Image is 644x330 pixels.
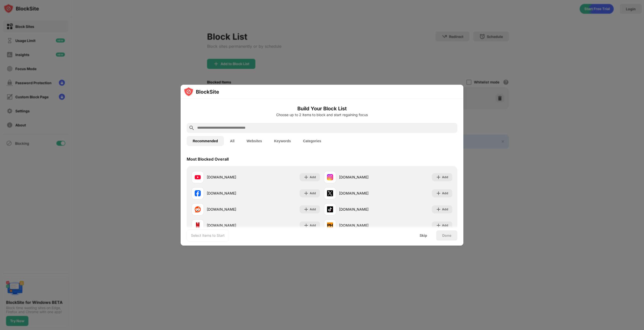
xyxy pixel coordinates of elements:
[310,175,316,180] div: Add
[207,223,256,228] div: [DOMAIN_NAME]
[442,175,448,180] div: Add
[224,136,240,146] button: All
[297,136,327,146] button: Categories
[339,207,388,212] div: [DOMAIN_NAME]
[240,136,268,146] button: Websites
[442,233,451,238] div: Done
[189,125,195,131] img: search.svg
[339,174,388,180] div: [DOMAIN_NAME]
[187,136,224,146] button: Recommended
[310,207,316,212] div: Add
[442,207,448,212] div: Add
[327,190,333,196] img: favicons
[187,157,229,162] div: Most Blocked Overall
[327,174,333,180] img: favicons
[207,191,256,196] div: [DOMAIN_NAME]
[191,233,225,238] div: Select Items to Start
[310,191,316,196] div: Add
[442,191,448,196] div: Add
[187,105,457,112] h6: Build Your Block List
[310,223,316,228] div: Add
[339,191,388,196] div: [DOMAIN_NAME]
[195,206,201,212] img: favicons
[327,206,333,212] img: favicons
[420,233,427,238] div: Skip
[327,222,333,228] img: favicons
[207,207,256,212] div: [DOMAIN_NAME]
[195,222,201,228] img: favicons
[207,174,256,180] div: [DOMAIN_NAME]
[195,190,201,196] img: favicons
[195,174,201,180] img: favicons
[339,223,388,228] div: [DOMAIN_NAME]
[442,223,448,228] div: Add
[187,113,457,117] div: Choose up to 2 items to block and start regaining focus
[268,136,297,146] button: Keywords
[184,87,219,97] img: logo-blocksite.svg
